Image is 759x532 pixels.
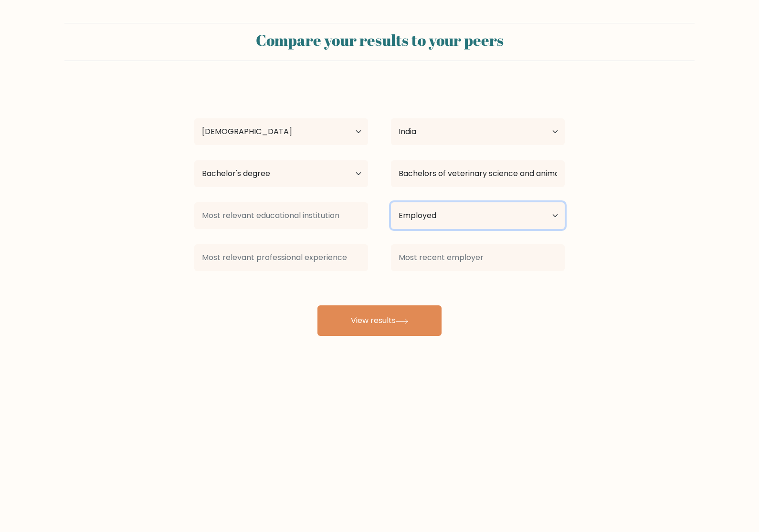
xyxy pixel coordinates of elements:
[391,244,565,271] input: Most recent employer
[391,160,565,187] input: What did you study?
[70,31,689,49] h2: Compare your results to your peers
[317,305,442,336] button: View results
[194,202,368,229] input: Most relevant educational institution
[194,244,368,271] input: Most relevant professional experience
